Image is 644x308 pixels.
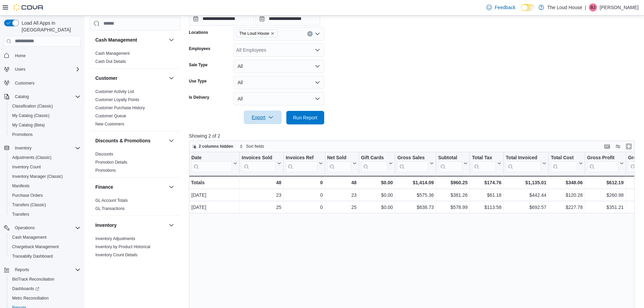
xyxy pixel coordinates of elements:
span: Transfers (Classic) [9,201,80,209]
span: Sort fields [246,144,264,149]
span: Dashboards [9,285,80,293]
label: Locations [189,30,208,35]
span: Operations [12,224,80,232]
button: Transfers (Classic) [7,200,83,210]
span: Reports [15,267,29,273]
a: Customer Loyalty Points [95,97,139,102]
div: 0 [286,179,323,187]
div: Total Invoiced [506,155,541,172]
div: $575.36 [397,191,434,199]
div: 23 [242,191,281,199]
span: Transfers [9,210,80,218]
a: Customer Queue [95,114,126,118]
span: Purchase Orders [12,193,43,198]
button: Adjustments (Classic) [7,153,83,162]
div: $1,414.09 [397,179,434,187]
span: Cash Management [9,233,80,241]
div: 0 [286,203,323,211]
span: Inventory Manager (Classic) [9,172,80,181]
a: Home [12,52,28,60]
div: $1,135.01 [506,179,546,187]
span: Inventory Count [9,163,80,171]
a: Inventory Manager (Classic) [9,172,66,181]
button: Inventory [12,144,34,152]
span: Home [15,53,26,58]
a: Customer Purchase History [95,105,145,110]
span: Adjustments (Classic) [12,155,51,160]
div: Net Sold [327,155,351,172]
span: BJ [591,3,595,11]
span: My Catalog (Classic) [9,112,80,120]
div: 23 [327,191,357,199]
div: Invoices Ref [286,155,317,172]
button: My Catalog (Classic) [7,111,83,120]
div: $578.99 [438,203,468,211]
span: Promotions [9,131,80,139]
img: Cova [14,4,44,11]
span: Promotions [12,132,33,137]
span: Promotions [95,168,116,173]
a: GL Transactions [95,206,125,211]
span: Customers [12,79,80,87]
div: Gift Cards [361,155,387,161]
span: Chargeback Management [9,243,80,251]
span: Inventory by Product Historical [95,244,150,250]
div: Gross Profit [587,155,618,161]
button: Invoices Sold [242,155,281,172]
div: 25 [327,203,357,211]
a: Transfers (Classic) [9,201,49,209]
a: Traceabilty Dashboard [9,252,55,260]
p: The Loud House [547,3,582,11]
span: Home [12,51,80,60]
a: Inventory Count Details [95,253,138,257]
button: Manifests [7,181,83,191]
span: Inventory On Hand by Package [95,260,152,266]
div: $0.00 [361,179,393,187]
button: Date [191,155,237,172]
button: Reports [12,266,32,274]
span: My Catalog (Beta) [12,122,45,128]
div: 0 [286,191,323,199]
span: Dashboards [12,286,39,291]
a: Inventory Count [9,163,44,171]
span: Customers [15,80,34,86]
div: 48 [327,179,356,187]
span: Metrc Reconciliation [12,295,49,301]
span: GL Transactions [95,206,125,211]
a: Discounts [95,152,113,157]
span: Metrc Reconciliation [9,294,80,302]
button: All [234,76,324,89]
div: $260.98 [587,191,624,199]
label: Sale Type [189,62,208,68]
button: All [234,92,324,105]
a: Dashboards [7,284,83,293]
span: Customer Queue [95,113,126,119]
button: Users [12,65,28,73]
a: Inventory Adjustments [95,236,135,241]
button: Keyboard shortcuts [603,142,611,150]
button: Operations [1,223,83,233]
span: Inventory Adjustments [95,236,135,241]
a: Customers [12,79,37,87]
a: Manifests [9,182,32,190]
span: Users [12,65,80,73]
a: Promotions [9,131,35,139]
div: 25 [242,203,281,211]
label: Is Delivery [189,95,209,100]
span: Inventory Count Details [95,252,138,258]
span: GL Account Totals [95,198,128,203]
span: Customer Loyalty Points [95,97,139,102]
button: Invoices Ref [286,155,323,172]
button: Gross Sales [397,155,434,172]
button: Total Cost [551,155,582,172]
button: Users [1,65,83,74]
a: New Customers [95,122,124,126]
div: $227.78 [551,203,582,211]
div: Customer [90,88,181,131]
div: Brooke Jones [589,3,597,11]
span: Classification (Classic) [12,103,53,109]
a: Cash Management [9,233,49,241]
input: Press the down key to open a popover containing a calendar. [189,12,254,26]
button: Classification (Classic) [7,101,83,111]
button: Chargeback Management [7,242,83,252]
